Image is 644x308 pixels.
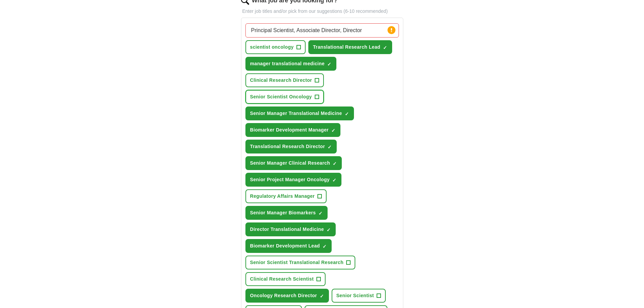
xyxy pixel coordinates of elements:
[313,44,380,51] span: Translational Research Lead
[245,73,324,87] button: Clinical Research Director
[245,239,332,253] button: Biomarker Development Lead✓
[250,259,344,266] span: Senior Scientist Translational Research
[327,227,331,233] span: ✓
[250,143,325,150] span: Translational Research Director
[250,93,312,100] span: Senior Scientist Oncology
[250,110,342,117] span: Senior Manager Translational Medicine
[320,293,324,299] span: ✓
[245,90,324,104] button: Senior Scientist Oncology
[245,173,342,187] button: Senior Project Manager Oncology✓
[245,222,336,236] button: Director Translational Medicine✓
[308,40,392,54] button: Translational Research Lead✓
[245,140,337,153] button: Translational Research Director✓
[245,189,327,203] button: Regulatory Affairs Manager
[250,77,312,84] span: Clinical Research Director
[250,276,314,283] span: Clinical Research Scientist
[332,177,336,183] span: ✓
[331,128,335,133] span: ✓
[383,45,387,50] span: ✓
[333,161,337,166] span: ✓
[245,256,356,269] button: Senior Scientist Translational Research
[250,176,330,183] span: Senior Project Manager Oncology
[250,44,294,51] span: scientist oncology
[250,292,317,299] span: Oncology Research Director
[245,156,342,170] button: Senior Manager Clinical Research✓
[328,144,332,150] span: ✓
[250,193,315,200] span: Regulatory Affairs Manager
[332,289,386,303] button: Senior Scientist
[323,244,327,249] span: ✓
[318,211,323,216] span: ✓
[345,111,349,117] span: ✓
[245,206,328,220] button: Senior Manager Biomarkers✓
[245,23,399,38] input: Type a job title and press enter
[250,126,329,134] span: Biomarker Development Manager
[245,106,354,120] button: Senior Manager Translational Medicine✓
[250,160,330,167] span: Senior Manager Clinical Research
[250,242,320,250] span: Biomarker Development Lead
[245,123,341,137] button: Biomarker Development Manager✓
[241,8,403,15] p: Enter job titles and/or pick from our suggestions (6-10 recommended)
[245,57,337,71] button: manager translational medicine✓
[245,272,326,286] button: Clinical Research Scientist
[245,289,329,303] button: Oncology Research Director✓
[245,40,306,54] button: scientist oncology
[250,60,325,67] span: manager translational medicine
[336,292,374,299] span: Senior Scientist
[327,62,331,67] span: ✓
[250,226,324,233] span: Director Translational Medicine
[250,209,316,216] span: Senior Manager Biomarkers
